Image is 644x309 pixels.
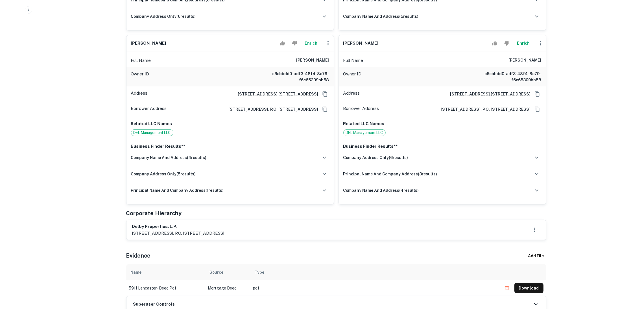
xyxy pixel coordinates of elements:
h6: company address only ( 5 results) [131,171,196,177]
button: Enrich [514,38,532,49]
td: 5911 lancaster - deed.pdf [126,280,205,296]
div: + Add File [515,251,554,261]
span: DEL Management LLC [344,130,385,136]
a: [STREET_ADDRESS], p.o. [STREET_ADDRESS] [436,106,531,112]
div: Name [131,269,142,276]
button: Copy Address [533,105,542,114]
p: Owner ID [343,71,362,83]
button: Enrich [302,38,320,49]
h6: company name and address ( 4 results) [343,187,419,193]
h6: company address only ( 6 results) [131,13,196,19]
div: Source [210,269,224,276]
h6: [PERSON_NAME] [296,57,329,64]
a: [STREET_ADDRESS] [STREET_ADDRESS] [233,91,318,97]
p: Related LLC Names [343,120,542,127]
button: Accept [490,38,500,49]
a: [STREET_ADDRESS], p.o. [STREET_ADDRESS] [224,106,318,112]
td: pdf [250,280,499,296]
button: Delete file [502,284,512,293]
h6: principal name and company address ( 1 results) [131,187,224,193]
span: DEL Management LLC [131,130,173,136]
h6: company name and address ( 5 results) [343,13,419,19]
h5: Evidence [126,251,151,260]
p: Owner ID [131,71,149,83]
h6: company address only ( 6 results) [343,154,408,161]
p: Borrower Address [131,105,167,114]
th: Type [250,264,499,280]
th: Source [205,264,250,280]
h6: Superuser Controls [133,301,175,308]
p: Full Name [343,57,363,64]
h6: delby properties, l.p. [132,223,224,230]
p: Business Finder Results** [343,143,542,150]
p: Address [343,90,360,98]
h6: principal name and company address ( 3 results) [343,171,437,177]
div: scrollable content [126,264,546,296]
div: Type [255,269,265,276]
button: Reject [290,38,300,49]
p: Full Name [131,57,151,64]
td: Mortgage Deed [205,280,250,296]
iframe: Chat Widget [616,264,644,291]
button: Reject [502,38,512,49]
h6: [PERSON_NAME] [343,40,379,47]
h6: [PERSON_NAME] [509,57,542,64]
h6: c6cbbdd0-adf3-48f4-8e79-f6c65309bb58 [261,71,329,83]
h6: company name and address ( 4 results) [131,154,207,161]
button: Copy Address [321,90,329,98]
p: Address [131,90,148,98]
p: [STREET_ADDRESS], p.o. [STREET_ADDRESS] [132,230,224,237]
a: [STREET_ADDRESS] [STREET_ADDRESS] [446,91,531,97]
h6: c6cbbdd0-adf3-48f4-8e79-f6c65309bb58 [474,71,542,83]
p: Borrower Address [343,105,379,114]
button: Copy Address [321,105,329,114]
button: Accept [278,38,287,49]
h6: [PERSON_NAME] [131,40,166,47]
p: Business Finder Results** [131,143,329,150]
button: Copy Address [533,90,542,98]
button: Download [514,283,543,293]
h5: Corporate Hierarchy [126,209,182,217]
th: Name [126,264,205,280]
p: Related LLC Names [131,120,329,127]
